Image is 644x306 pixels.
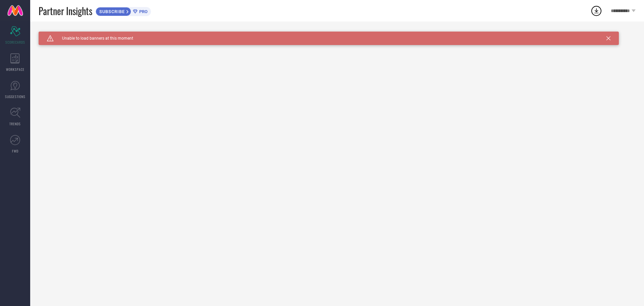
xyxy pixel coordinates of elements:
span: SUBSCRIBE [96,9,126,14]
span: TRENDS [9,121,21,126]
span: Partner Insights [39,4,92,18]
span: PRO [138,9,148,14]
span: SUGGESTIONS [5,94,25,99]
span: Unable to load banners at this moment [54,36,133,41]
span: WORKSPACE [6,67,24,72]
a: SUBSCRIBEPRO [96,5,151,16]
span: FWD [12,148,18,154]
div: Unable to load filters at this moment. Please try later. [39,32,636,37]
div: Open download list [590,5,602,17]
span: SCORECARDS [5,40,25,45]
